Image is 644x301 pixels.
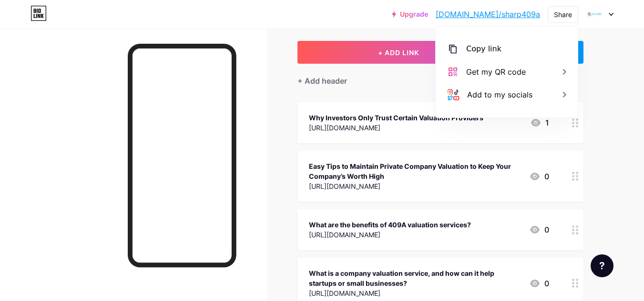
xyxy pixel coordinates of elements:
[467,89,532,100] div: Add to my socials
[309,161,521,181] div: Easy Tips to Maintain Private Company Valuation to Keep Your Company’s Worth High
[309,268,521,288] div: What is a company valuation service, and how can it help startups or small businesses?
[554,10,572,19] div: Share
[309,181,521,191] div: [URL][DOMAIN_NAME]
[378,49,419,57] span: + ADD LINK
[529,224,549,235] div: 0
[436,9,540,20] a: [DOMAIN_NAME]/sharp409a
[466,66,526,78] div: Get my QR code
[297,41,500,64] button: + ADD LINK
[529,278,549,289] div: 0
[309,123,483,133] div: [URL][DOMAIN_NAME]
[309,113,483,123] div: Why Investors Only Trust Certain Valuation Providers
[585,5,603,23] img: sharp409a
[297,75,347,87] div: + Add header
[392,10,428,18] a: Upgrade
[309,288,521,298] div: [URL][DOMAIN_NAME]
[309,230,471,240] div: [URL][DOMAIN_NAME]
[530,117,549,128] div: 1
[309,220,471,230] div: What are the benefits of 409A valuation services?
[466,43,501,55] div: Copy link
[529,171,549,182] div: 0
